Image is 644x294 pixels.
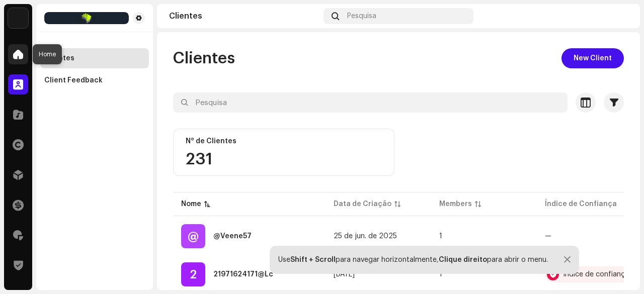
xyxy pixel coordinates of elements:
span: New Client [574,48,612,68]
div: Nome [181,199,201,209]
div: 21971624171@Lc [213,271,273,278]
div: N° de Clientes [186,137,382,145]
img: 7b092bcd-1f7b-44aa-9736-f4bc5021b2f1 [612,8,628,24]
re-m-nav-item: Client Feedback [40,70,149,90]
input: Pesquisa [173,92,568,113]
span: Clientes [173,48,235,68]
span: 1 [439,233,442,240]
div: Clientes [169,12,319,20]
img: 8e39a92f-6217-4997-acbe-e0aa9e7f9449 [44,12,129,24]
img: 71bf27a5-dd94-4d93-852c-61362381b7db [8,8,28,28]
span: 25 de jun. de 2025 [334,233,397,240]
div: Use para navegar horizontalmente, para abrir o menu. [278,256,548,264]
strong: Shift + Scroll [290,256,336,263]
re-o-card-value: N° de Clientes [173,129,394,176]
div: Members [439,199,472,209]
div: 2 [181,262,205,286]
div: Data de Criação [334,199,391,209]
strong: Clique direito [439,256,487,263]
div: @ [181,224,205,248]
span: 10 de jul. de 2025 [334,271,355,278]
re-m-nav-item: Clientes [40,48,149,68]
button: New Client [561,48,624,68]
div: @Veene57 [213,233,252,240]
span: 1 [439,271,442,278]
div: Clientes [44,54,74,62]
div: Client Feedback [44,76,103,84]
span: Pesquisa [347,12,376,20]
